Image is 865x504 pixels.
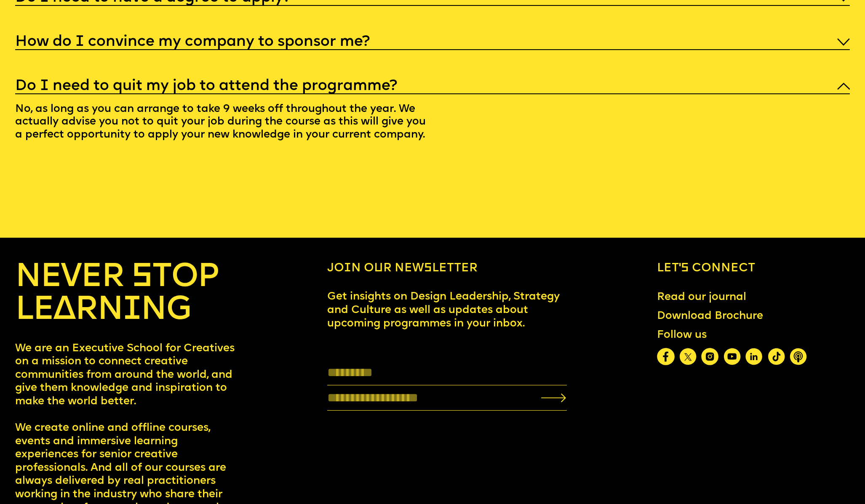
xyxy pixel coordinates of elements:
p: Get insights on Design Leadership, Strategy and Culture as well as updates about upcoming program... [327,290,567,330]
h6: Join our newsletter [327,262,567,276]
a: Read our journal [651,285,753,310]
a: Download Brochure [651,304,769,329]
h5: Do I need to quit my job to attend the programme? [15,82,397,90]
div: Follow us [657,329,807,342]
h6: Let’s connect [657,262,850,276]
h5: How do I convince my company to sponsor me? [15,38,370,46]
h4: NEVER STOP LEARNING [15,262,238,327]
p: No, as long as you can arrange to take 9 weeks off throughout the year. We actually advise you no... [15,94,448,154]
